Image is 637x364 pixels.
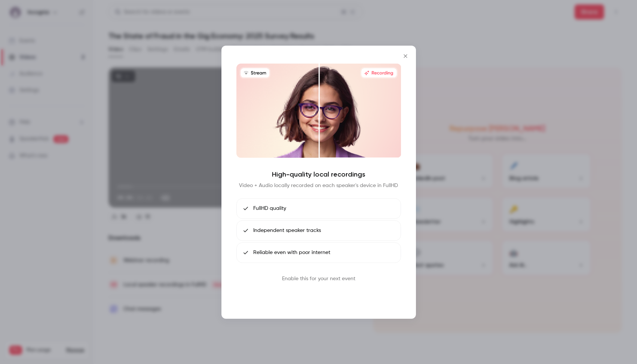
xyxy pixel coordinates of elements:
p: Enable this for your next event [282,275,355,283]
span: Reliable even with poor internet [253,249,330,257]
button: Book call [299,289,338,304]
span: FullHD quality [253,205,286,212]
button: Close [398,48,413,63]
span: Independent speaker tracks [253,227,321,235]
p: Video + Audio locally recorded on each speaker's device in FullHD [239,182,398,189]
h4: High-quality local recordings [272,170,365,179]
